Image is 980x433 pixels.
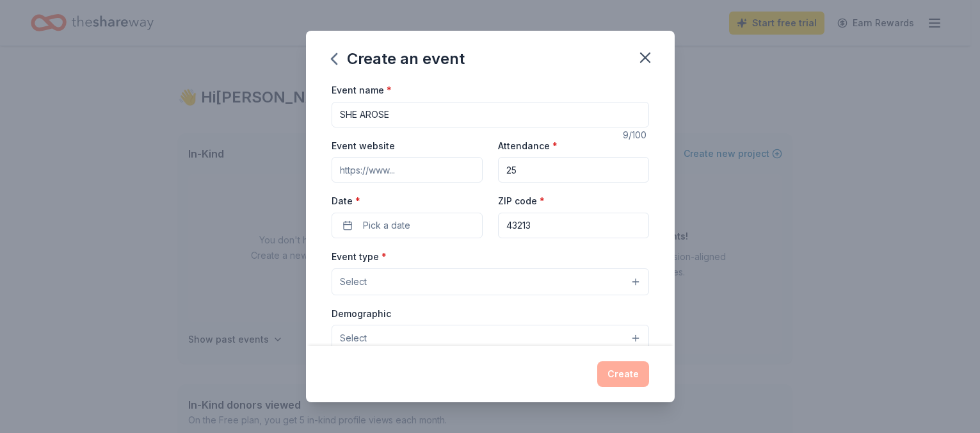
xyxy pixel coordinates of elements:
label: Date [332,195,483,208]
div: 9 /100 [623,127,649,143]
div: Create an event [332,49,465,69]
span: Select [340,331,367,346]
label: Attendance [498,140,558,152]
button: Pick a date [332,213,483,238]
input: Spring Fundraiser [332,102,649,127]
input: 12345 (U.S. only) [498,213,649,238]
input: 20 [498,157,649,183]
label: Event name [332,84,392,97]
button: Select [332,268,649,295]
label: ZIP code [498,195,545,208]
label: Demographic [332,307,391,320]
span: Pick a date [363,218,410,233]
label: Event website [332,140,395,152]
label: Event type [332,250,387,263]
span: Select [340,274,367,290]
button: Select [332,325,649,352]
input: https://www... [332,157,483,183]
